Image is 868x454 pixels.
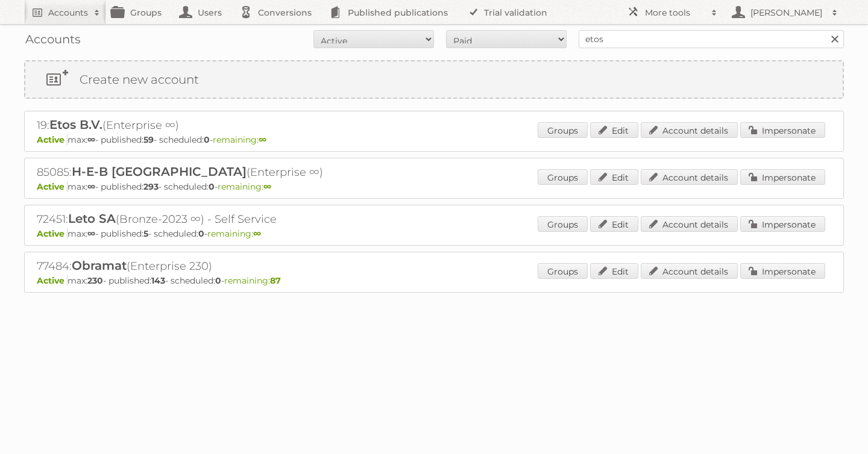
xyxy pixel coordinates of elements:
a: Edit [590,169,638,185]
span: Obramat [72,258,127,273]
a: Account details [641,169,738,185]
span: Etos B.V. [49,117,102,132]
strong: 143 [151,275,165,286]
h2: [PERSON_NAME] [747,7,826,19]
a: Account details [641,216,738,232]
p: max: - published: - scheduled: - [37,275,831,286]
h2: Accounts [48,7,88,19]
strong: ∞ [87,181,95,192]
h2: 77484: (Enterprise 230) [37,258,459,274]
strong: 59 [143,134,154,145]
p: max: - published: - scheduled: - [37,181,831,192]
span: Active [37,275,68,286]
strong: 293 [143,181,159,192]
span: Active [37,228,68,239]
strong: ∞ [253,228,261,239]
strong: ∞ [87,228,95,239]
strong: ∞ [263,181,271,192]
p: max: - published: - scheduled: - [37,134,831,145]
a: Impersonate [740,169,825,185]
span: Active [37,134,68,145]
span: H-E-B [GEOGRAPHIC_DATA] [72,164,247,179]
a: Groups [538,216,588,232]
a: Edit [590,122,638,138]
a: Groups [538,263,588,279]
p: max: - published: - scheduled: - [37,228,831,239]
span: Leto SA [68,211,116,226]
span: remaining: [207,228,261,239]
strong: 5 [143,228,148,239]
strong: ∞ [87,134,95,145]
span: remaining: [224,275,281,286]
strong: 0 [215,275,221,286]
a: Edit [590,263,638,279]
a: Create new account [25,61,843,98]
strong: 87 [270,275,281,286]
strong: 0 [198,228,204,239]
h2: More tools [645,7,705,19]
span: remaining: [218,181,271,192]
a: Groups [538,169,588,185]
strong: 0 [209,181,215,192]
strong: 230 [87,275,103,286]
span: Active [37,181,68,192]
span: remaining: [213,134,266,145]
h2: 85085: (Enterprise ∞) [37,164,459,180]
h2: 19: (Enterprise ∞) [37,117,459,133]
a: Impersonate [740,263,825,279]
a: Account details [641,122,738,138]
a: Groups [538,122,588,138]
a: Account details [641,263,738,279]
a: Edit [590,216,638,232]
strong: 0 [204,134,210,145]
h2: 72451: (Bronze-2023 ∞) - Self Service [37,211,459,227]
a: Impersonate [740,122,825,138]
strong: ∞ [259,134,266,145]
a: Impersonate [740,216,825,232]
